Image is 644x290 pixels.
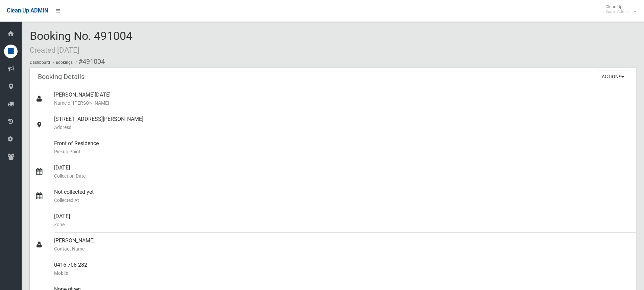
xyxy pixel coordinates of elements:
[54,257,630,281] div: 0416 708 282
[54,220,630,229] small: Zone
[30,70,93,83] header: Booking Details
[605,9,629,14] small: Super Admin
[597,71,629,83] button: Actions
[54,111,630,135] div: [STREET_ADDRESS][PERSON_NAME]
[54,123,630,131] small: Address
[30,60,50,65] a: Dashboard
[54,196,630,204] small: Collected At
[54,172,630,180] small: Collection Date
[54,233,630,257] div: [PERSON_NAME]
[54,184,630,208] div: Not collected yet
[54,99,630,107] small: Name of [PERSON_NAME]
[54,245,630,253] small: Contact Name
[54,160,630,184] div: [DATE]
[30,46,79,54] small: Created [DATE]
[56,60,73,65] a: Bookings
[74,55,105,68] li: #491004
[54,269,630,277] small: Mobile
[602,4,636,14] span: Clean Up
[30,29,133,55] span: Booking No. 491004
[54,148,630,156] small: Pickup Point
[7,7,48,14] span: Clean Up ADMIN
[54,208,630,233] div: [DATE]
[54,135,630,160] div: Front of Residence
[54,87,630,111] div: [PERSON_NAME][DATE]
